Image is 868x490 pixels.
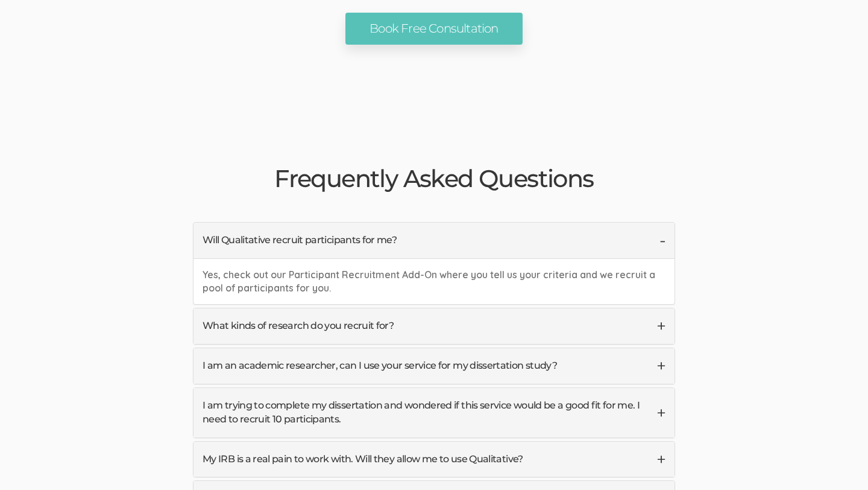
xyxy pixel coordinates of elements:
[345,13,522,45] a: Book Free Consultation
[193,442,675,477] a: My IRB is a real pain to work with. Will they allow me to use Qualitative?
[193,388,675,437] a: I am trying to complete my dissertation and wondered if this service would be a good fit for me. ...
[193,258,675,305] div: Yes, check out our Participant Recruitment Add-On where you tell us your criteria and we recruit ...
[193,308,675,344] a: What kinds of research do you recruit for?
[193,348,675,384] a: I am an academic researcher, can I use your service for my dissertation study?
[193,165,675,192] h2: Frequently Asked Questions
[193,223,675,258] a: Will Qualitative recruit participants for me?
